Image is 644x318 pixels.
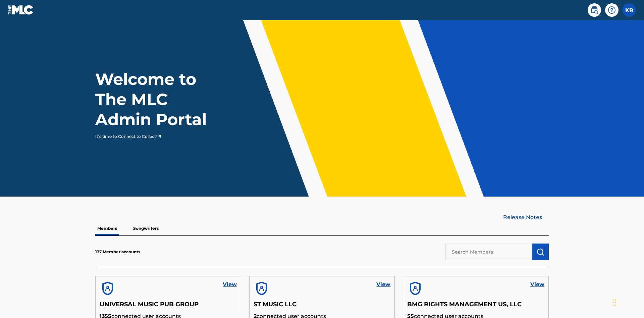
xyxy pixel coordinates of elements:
div: Drag [612,293,616,313]
a: View [530,280,544,288]
p: 137 Member accounts [95,249,140,255]
img: help [608,6,616,14]
a: Release Notes [503,213,549,221]
h5: BMG RIGHTS MANAGEMENT US, LLC [407,301,544,312]
h1: Welcome to The MLC Admin Portal [95,69,221,129]
input: Search Members [445,244,532,260]
img: Search Works [536,248,544,256]
img: MLC Logo [8,5,34,15]
div: User Menu [623,3,636,17]
div: Help [605,3,619,17]
h5: UNIVERSAL MUSIC PUB GROUP [100,301,237,312]
a: View [223,280,237,288]
iframe: Chat Widget [610,286,644,318]
img: account [254,280,270,297]
p: It's time to Connect to Collect™! [95,134,212,140]
a: View [376,280,390,288]
img: search [590,6,598,14]
p: Members [95,221,119,235]
img: account [100,280,116,297]
p: Songwriters [131,221,161,235]
a: Public Search [588,3,601,17]
img: account [407,280,423,297]
h5: ST MUSIC LLC [254,301,391,312]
